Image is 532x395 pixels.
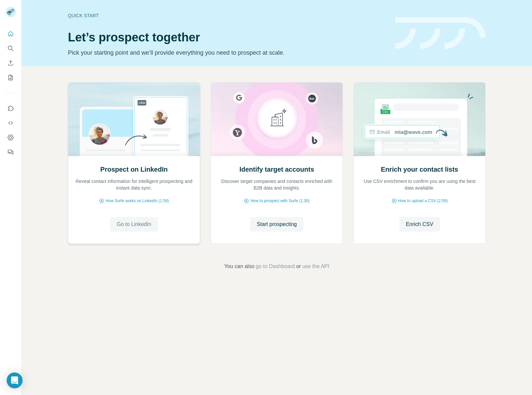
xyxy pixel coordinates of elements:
[68,12,387,19] div: Quick start
[68,31,387,44] h1: Let’s prospect together
[5,42,16,54] button: Search
[75,178,193,191] p: Reveal contact information for intelligent prospecting and instant data sync.
[5,57,16,69] button: Enrich CSV
[257,220,297,228] span: Start prospecting
[360,178,479,191] p: Use CSV enrichment to confirm you are using the best data available.
[5,117,16,129] button: Use Surfe API
[296,262,301,270] span: or
[398,198,448,204] span: How to upload a CSV (2:59)
[256,262,295,270] button: go to Dashboard
[68,83,200,156] img: Prospect on LinkedIn
[250,217,303,232] button: Start prospecting
[381,165,458,174] h2: Enrich your contact lists
[7,372,23,388] div: Open Intercom Messenger
[100,165,168,174] h2: Prospect on LinkedIn
[5,132,16,143] button: Dashboard
[399,217,440,232] button: Enrich CSV
[224,262,254,270] span: You can also
[5,102,16,114] button: Use Surfe on LinkedIn
[106,198,169,204] span: How Surfe works on LinkedIn (1:58)
[110,217,158,232] button: Go to LinkedIn
[5,7,16,17] img: Avatar
[5,146,16,158] button: Feedback
[250,198,309,204] span: How to prospect with Surfe (1:30)
[353,83,486,156] img: Enrich your contact lists
[5,72,16,84] button: My lists
[68,48,387,57] p: Pick your starting point and we’ll provide everything you need to prospect at scale.
[395,17,486,49] img: banner
[5,28,16,40] button: Quick start
[406,220,433,228] span: Enrich CSV
[211,83,343,156] img: Identify target accounts
[302,262,329,270] button: use the API
[117,220,151,228] span: Go to LinkedIn
[218,178,336,191] p: Discover target companies and contacts enriched with B2B data and insights.
[239,165,314,174] h2: Identify target accounts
